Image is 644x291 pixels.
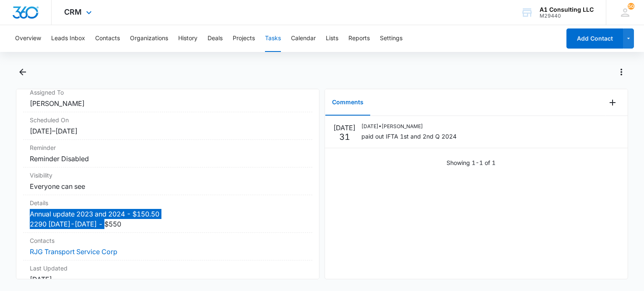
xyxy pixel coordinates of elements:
[30,181,306,191] dd: Everyone can see
[30,198,306,207] dt: Details
[23,260,312,288] div: Last Updated[DATE]
[628,3,634,10] span: 50
[30,171,306,180] dt: Visibility
[30,126,306,136] dd: [DATE] – [DATE]
[30,236,306,245] dt: Contacts
[30,264,306,273] dt: Last Updated
[291,25,316,52] button: Calendar
[178,25,197,52] button: History
[130,25,168,52] button: Organizations
[628,3,634,10] div: notifications count
[30,143,306,152] dt: Reminder
[30,98,306,108] dd: [PERSON_NAME]
[540,13,594,19] div: account id
[15,25,41,52] button: Overview
[566,28,623,49] button: Add Contact
[23,85,312,112] div: Assigned To[PERSON_NAME]
[540,6,594,13] div: account name
[233,25,255,52] button: Projects
[361,123,457,130] p: [DATE] • [PERSON_NAME]
[64,8,82,16] span: CRM
[339,133,350,141] p: 31
[208,25,223,52] button: Deals
[30,274,306,284] dd: [DATE]
[23,112,312,140] div: Scheduled On[DATE]–[DATE]
[380,25,402,52] button: Settings
[16,65,29,79] button: Back
[95,25,120,52] button: Contacts
[23,167,312,195] div: VisibilityEveryone can see
[325,90,370,116] button: Comments
[51,25,85,52] button: Leads Inbox
[30,209,306,229] dd: Annual update 2023 and 2024 - $150.50 2290 [DATE]-[DATE] - $550
[30,88,306,97] dt: Assigned To
[30,154,306,164] dd: Reminder Disabled
[30,116,306,124] dt: Scheduled On
[30,247,117,256] a: RJG Transport Service Corp
[606,96,619,109] button: Add Comment
[23,195,312,233] div: DetailsAnnual update 2023 and 2024 - $150.50 2290 [DATE]-[DATE] - $550
[447,158,496,167] p: Showing 1-1 of 1
[333,123,356,133] p: [DATE]
[265,25,281,52] button: Tasks
[615,65,628,79] button: Actions
[361,132,457,141] p: paid out IFTA 1st and 2nd Q 2024
[326,25,338,52] button: Lists
[23,233,312,260] div: ContactsRJG Transport Service Corp
[23,140,312,167] div: ReminderReminder Disabled
[348,25,370,52] button: Reports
